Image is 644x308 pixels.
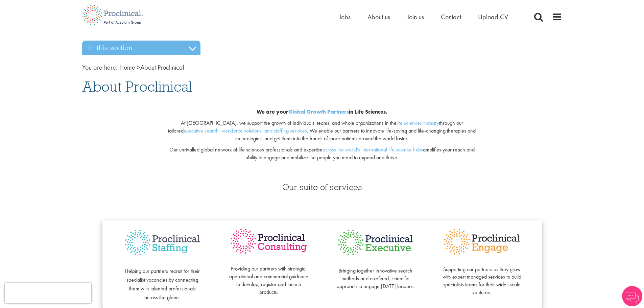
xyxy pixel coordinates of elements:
[82,77,192,96] span: About Proclinical
[229,227,309,255] img: Proclinical Consulting
[622,286,642,306] img: Chatbot
[336,259,415,290] p: Bringing together innovative search methods and a refined, scientific approach to engage [DATE] l...
[164,146,480,162] p: Our unrivalled global network of life sciences professionals and expertise amplifies your reach a...
[367,13,390,21] a: About us
[323,146,423,153] a: across the world's international life science hubs
[119,63,184,72] span: About Proclinical
[5,283,91,303] iframe: reCAPTCHA
[257,108,387,115] b: We are your in Life Sciences.
[123,227,202,258] img: Proclinical Staffing
[184,127,307,134] a: executive search, workforce solutions, and staffing services
[441,13,461,21] a: Contact
[339,13,351,21] a: Jobs
[82,41,200,55] h3: In this section
[442,258,522,297] p: Supporting our partners as they grow with expert managed services to build specialists teams for ...
[137,63,140,72] span: >
[442,227,522,256] img: Proclinical Engage
[119,63,135,72] a: breadcrumb link to Home
[125,267,200,301] span: Helping our partners recruit for their specialist vacancies by connecting them with talented prof...
[407,13,424,21] a: Join us
[82,63,118,72] span: You are here:
[397,119,439,126] a: life sciences industry
[336,227,415,258] img: Proclinical Executive
[478,13,508,21] a: Upload CV
[164,119,480,143] p: At [GEOGRAPHIC_DATA], we support the growth of individuals, teams, and whole organizations in the...
[229,258,309,296] p: Providing our partners with strategic, operational and commercial guidance to develop, register a...
[288,108,349,115] a: Global Growth Partners
[82,183,562,191] h3: Our suite of services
